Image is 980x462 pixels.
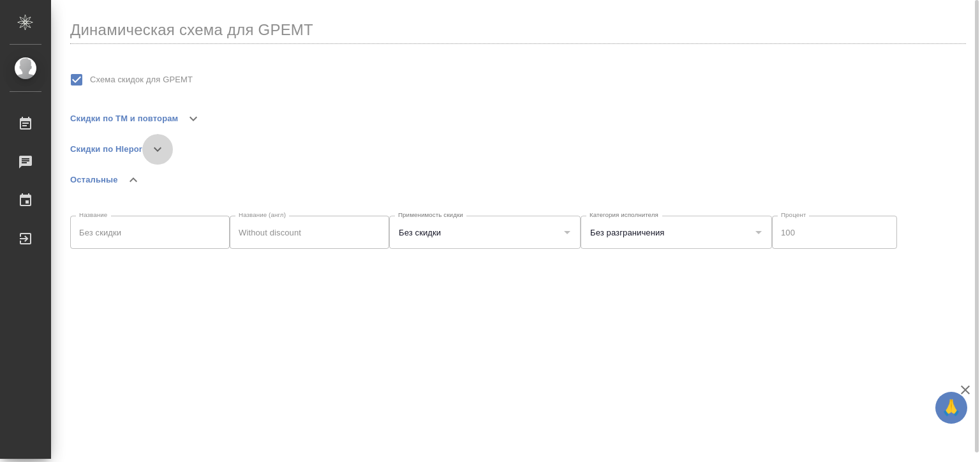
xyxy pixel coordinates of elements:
[70,103,178,134] button: Скидки по ТМ и повторам
[940,394,962,421] span: 🙏
[70,134,142,165] button: Скидки по Hlepor
[935,392,967,424] button: 🙏
[90,73,193,86] span: Схема скидок для GPEMT
[70,165,118,195] button: Остальные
